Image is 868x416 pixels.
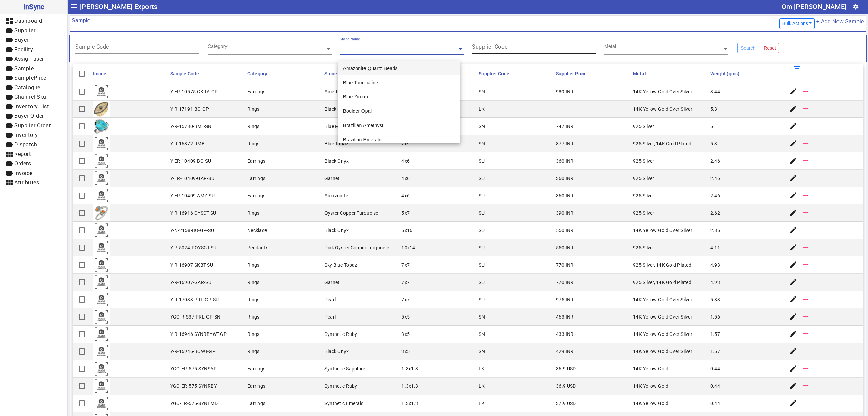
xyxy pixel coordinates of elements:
div: Pearl [324,296,336,303]
div: 0.44 [710,383,720,390]
div: 360 INR [556,158,574,164]
div: Synthetic Ruby [324,383,357,390]
div: Synthetic Ruby [324,331,357,338]
mat-icon: remove_[MEDICAL_DATA] [802,157,810,165]
div: Y-P-5024-POYSCT-SU [170,244,217,251]
span: Weight (gms) [710,71,739,76]
div: YGO-ER-575-SYNSAP [170,365,217,372]
div: Y-R-15780-BMT-SN [170,123,212,130]
div: Sky Blue Topaz [324,261,357,268]
span: Dashboard [14,18,42,24]
img: comingsoon.png [93,222,110,239]
div: Y-R-16907-GAR-SU [170,279,212,286]
mat-icon: edit [789,330,797,338]
mat-icon: label [5,112,14,120]
div: 3.44 [710,88,720,95]
img: comingsoon.png [93,187,110,204]
div: Rings [247,261,259,268]
div: Earrings [247,175,265,182]
span: Buyer Order [14,113,44,119]
div: Rings [247,210,259,216]
div: 463 INR [556,313,574,320]
div: 14K Yellow Gold Over Silver [633,331,692,338]
div: Y-ER-10575-CKRA-GP [170,88,218,95]
div: SU [479,227,485,234]
div: Necklace [247,227,267,234]
span: [PERSON_NAME] Exports [80,1,157,12]
mat-icon: edit [789,226,797,234]
span: Supplier Code [479,71,509,76]
div: SU [479,261,485,268]
div: 5x7 [401,210,410,216]
span: Catalogue [14,84,40,91]
mat-icon: label [5,46,14,54]
div: YGO-ER-575-SYNEMD [170,400,218,407]
div: SU [479,279,485,286]
img: comingsoon.png [93,343,110,360]
button: Reset [761,43,779,53]
mat-icon: label [5,141,14,149]
div: Earrings [247,88,265,95]
span: Inventory [14,132,38,138]
div: Rings [247,313,259,320]
mat-icon: edit [789,399,797,407]
img: comingsoon.png [93,170,110,187]
div: 10x14 [401,244,415,251]
div: Pearl [324,313,336,320]
mat-icon: remove_[MEDICAL_DATA] [802,347,810,355]
div: Pendants [247,244,268,251]
div: 5.83 [710,296,720,303]
div: YGO-R-537-PRL-GP-SN [170,313,221,320]
mat-icon: view_module [5,150,14,158]
div: 36.9 USD [556,365,576,372]
div: 550 INR [556,227,574,234]
div: 3x5 [401,348,410,355]
div: 5.3 [710,140,717,147]
div: 975 INR [556,296,574,303]
div: SN [479,140,485,147]
span: Buyer [14,37,29,43]
div: 5.3 [710,106,717,112]
mat-icon: label [5,36,14,44]
div: Earrings [247,400,265,407]
span: Stone Name [324,71,351,76]
span: Supplier Price [556,71,587,76]
div: Rings [247,296,259,303]
div: 7x9 [401,140,410,147]
div: Y-R-16872-RMBT [170,140,208,147]
div: 4.93 [710,279,720,286]
mat-icon: remove_[MEDICAL_DATA] [802,139,810,147]
div: Earrings [247,158,265,164]
mat-icon: remove_[MEDICAL_DATA] [802,226,810,234]
img: comingsoon.png [93,83,110,100]
span: Assign user [14,56,44,62]
div: 1.57 [710,348,720,355]
div: 360 INR [556,192,574,199]
div: 4x6 [401,192,410,199]
div: Black Onyx [324,227,349,234]
mat-icon: label [5,131,14,139]
span: Category [247,71,267,76]
div: Synthetic Sapphire [324,365,366,372]
img: comingsoon.png [93,395,110,412]
div: Earrings [247,365,265,372]
span: Metal [633,71,646,76]
mat-icon: edit [789,87,797,95]
div: 2.46 [710,192,720,199]
mat-icon: edit [789,174,797,182]
mat-icon: edit [789,105,797,113]
div: Y-R-16916-OYSCT-SU [170,210,216,216]
div: LK [479,106,485,112]
div: 14K Yellow Gold Over Silver [633,313,692,320]
mat-icon: label [5,169,14,177]
div: Rings [247,331,259,338]
div: 925 Silver, 14K Gold Plated [633,279,691,286]
span: Attributes [14,179,39,186]
mat-label: Sample Code [75,43,109,50]
mat-icon: remove_[MEDICAL_DATA] [802,122,810,130]
img: comingsoon.png [93,274,110,291]
div: 360 INR [556,175,574,182]
div: 390 INR [556,210,574,216]
span: Supplier Order [14,122,51,129]
div: Garnet [324,279,340,286]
